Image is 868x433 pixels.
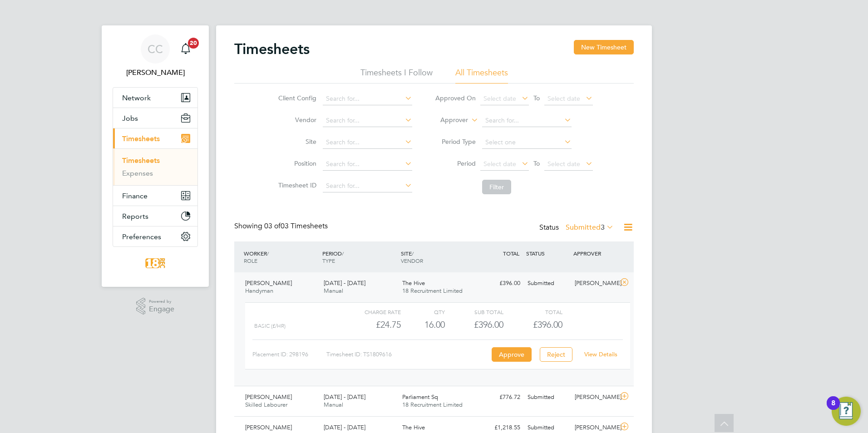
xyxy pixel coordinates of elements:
span: Timesheets [122,134,160,143]
div: £396.00 [477,276,524,291]
label: Site [276,138,316,146]
label: Client Config [276,94,316,102]
span: [DATE] - [DATE] [324,393,365,401]
div: SITE [399,245,477,269]
div: Timesheet ID: TS1809616 [326,347,489,362]
span: Basic (£/HR) [254,323,286,329]
div: Placement ID: 298196 [252,347,326,362]
span: [PERSON_NAME] [245,423,292,431]
span: TOTAL [503,250,519,257]
span: CC [148,43,163,55]
span: 18 Recruitment Limited [402,287,463,295]
button: Reject [540,347,572,362]
input: Select one [482,136,572,149]
label: Approver [427,116,468,125]
div: Submitted [524,390,571,405]
span: 20 [188,38,199,49]
span: Jobs [122,114,138,123]
a: Powered byEngage [136,298,175,315]
span: Select date [483,160,516,168]
div: Showing [234,221,330,231]
span: Network [122,93,151,102]
span: [DATE] - [DATE] [324,279,365,287]
button: Finance [113,186,197,206]
span: 03 Timesheets [264,221,328,231]
span: £396.00 [533,319,562,330]
input: Search for... [482,114,572,127]
label: Approved On [435,94,476,102]
div: Timesheets [113,148,197,185]
span: Powered by [149,298,174,305]
button: Approve [492,347,532,362]
h2: Timesheets [234,40,310,58]
nav: Main navigation [102,25,209,287]
li: Timesheets I Follow [360,67,433,84]
div: Sub Total [445,306,503,317]
span: 3 [601,223,605,232]
span: Select date [547,160,580,168]
label: Timesheet ID [276,181,316,189]
span: ROLE [244,257,257,264]
span: Skilled Labourer [245,401,287,408]
div: [PERSON_NAME] [571,390,618,405]
input: Search for... [323,158,412,171]
div: STATUS [524,245,571,261]
span: The Hive [402,279,425,287]
a: View Details [584,350,617,358]
span: Chloe Crayden [113,67,198,78]
div: Status [539,221,616,234]
button: Reports [113,206,197,226]
div: Total [503,306,562,317]
span: VENDOR [401,257,423,264]
div: £396.00 [445,317,503,332]
div: Charge rate [342,306,401,317]
li: All Timesheets [455,67,508,84]
div: APPROVER [571,245,618,261]
a: Timesheets [122,156,160,165]
button: Jobs [113,108,197,128]
button: Timesheets [113,128,197,148]
a: 20 [177,34,195,64]
span: Finance [122,192,148,200]
span: To [531,92,542,104]
span: [PERSON_NAME] [245,279,292,287]
img: 18rec-logo-retina.png [143,256,168,271]
span: Manual [324,287,343,295]
div: PERIOD [320,245,399,269]
button: Network [113,88,197,108]
span: / [267,250,269,257]
a: Go to home page [113,256,198,271]
div: £24.75 [342,317,401,332]
a: CC[PERSON_NAME] [113,34,198,78]
span: / [342,250,344,257]
a: Expenses [122,169,153,177]
input: Search for... [323,93,412,105]
span: Select date [547,94,580,103]
button: Preferences [113,226,197,246]
input: Search for... [323,114,412,127]
input: Search for... [323,180,412,192]
label: Period Type [435,138,476,146]
label: Submitted [566,223,614,232]
span: Parliament Sq [402,393,438,401]
span: Select date [483,94,516,103]
div: £776.72 [477,390,524,405]
div: WORKER [242,245,320,269]
span: 03 of [264,221,281,231]
label: Position [276,159,316,167]
div: [PERSON_NAME] [571,276,618,291]
button: New Timesheet [574,40,634,54]
span: TYPE [322,257,335,264]
label: Vendor [276,116,316,124]
span: Preferences [122,232,161,241]
span: / [412,250,414,257]
span: [PERSON_NAME] [245,393,292,401]
span: The Hive [402,423,425,431]
button: Open Resource Center, 8 new notifications [832,397,861,426]
span: [DATE] - [DATE] [324,423,365,431]
div: QTY [401,306,445,317]
span: Manual [324,401,343,408]
label: Period [435,159,476,167]
div: 16.00 [401,317,445,332]
span: Reports [122,212,148,221]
